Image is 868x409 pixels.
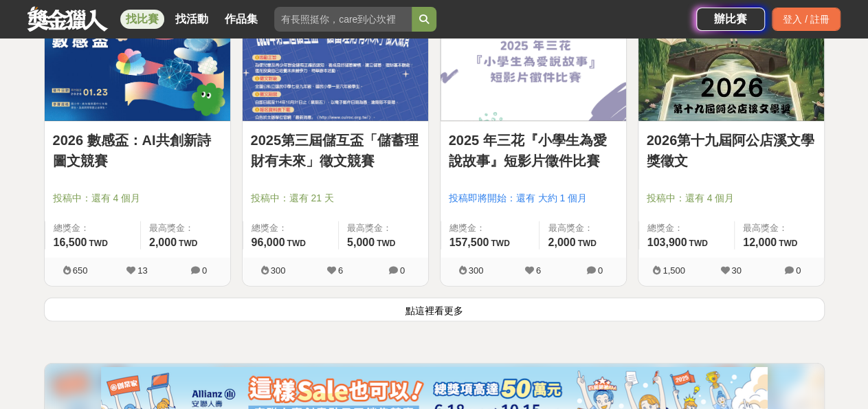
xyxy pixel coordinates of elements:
span: 投稿中：還有 21 天 [251,191,420,206]
span: TWD [89,239,107,248]
span: 6 [536,265,541,276]
span: 0 [400,265,405,276]
span: TWD [577,239,596,248]
span: 總獎金： [54,221,132,235]
span: 300 [271,265,286,276]
span: 5,000 [347,236,375,248]
span: 0 [202,265,207,276]
div: 登入 / 註冊 [772,8,841,31]
span: 103,900 [647,236,687,248]
button: 點這裡看更多 [44,298,825,322]
span: 投稿中：還有 4 個月 [647,191,816,206]
span: 12,000 [743,236,777,248]
img: Cover Image [243,6,428,121]
span: 最高獎金： [347,221,420,235]
span: TWD [491,239,509,248]
span: 13 [137,265,147,276]
a: 作品集 [219,10,263,29]
span: 0 [796,265,801,276]
span: 0 [598,265,603,276]
span: TWD [689,239,707,248]
span: TWD [287,239,305,248]
a: 辦比賽 [696,8,765,31]
span: TWD [779,239,797,248]
a: 2025第三屆儲互盃「儲蓄理財有未來」徵文競賽 [251,130,420,171]
span: 2,000 [548,236,575,248]
span: 1,500 [663,265,685,276]
a: 找比賽 [120,10,164,29]
span: 157,500 [449,236,489,248]
span: 6 [338,265,343,276]
span: 總獎金： [252,221,330,235]
a: 2026第十九屆阿公店溪文學獎徵文 [647,130,816,171]
span: 96,000 [252,236,285,248]
span: 30 [731,265,741,276]
span: 16,500 [54,236,87,248]
a: Cover Image [45,6,230,122]
a: Cover Image [638,6,824,122]
span: 300 [469,265,484,276]
span: 最高獎金： [548,221,617,235]
span: 2,000 [149,236,177,248]
img: Cover Image [638,6,824,121]
span: 650 [73,265,88,276]
img: Cover Image [45,6,230,121]
span: 總獎金： [449,221,531,235]
span: 投稿即將開始：還有 大約 1 個月 [449,191,618,206]
span: TWD [377,239,395,248]
span: 總獎金： [647,221,726,235]
span: TWD [179,239,197,248]
a: 2025 年三花『小學生為愛說故事』短影片徵件比賽 [449,130,618,171]
a: Cover Image [441,6,626,122]
input: 有長照挺你，care到心坎裡！青春出手，拍出照顧 影音徵件活動 [274,7,412,32]
a: Cover Image [243,6,428,122]
span: 最高獎金： [743,221,816,235]
span: 最高獎金： [149,221,222,235]
img: Cover Image [441,6,626,121]
a: 找活動 [170,10,214,29]
a: 2026 數感盃：AI共創新詩圖文競賽 [53,130,222,171]
span: 投稿中：還有 4 個月 [53,191,222,206]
